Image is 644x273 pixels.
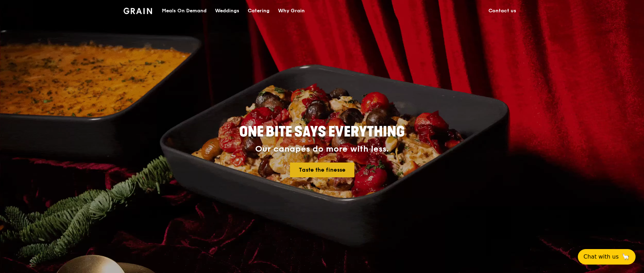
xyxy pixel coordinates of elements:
span: 🦙 [621,253,630,261]
a: Contact us [484,0,520,21]
button: Chat with us🦙 [578,249,636,265]
a: Weddings [211,0,244,21]
img: Grain [124,8,152,14]
a: Catering [244,0,274,21]
div: Meals On Demand [162,0,207,21]
div: Catering [248,0,270,21]
a: Why Grain [274,0,309,21]
div: Our canapés do more with less. [195,144,449,154]
span: Chat with us [583,253,619,261]
div: Weddings [215,0,239,21]
span: ONE BITE SAYS EVERYTHING [239,123,405,140]
a: Taste the finesse [290,163,354,177]
div: Why Grain [278,0,305,21]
